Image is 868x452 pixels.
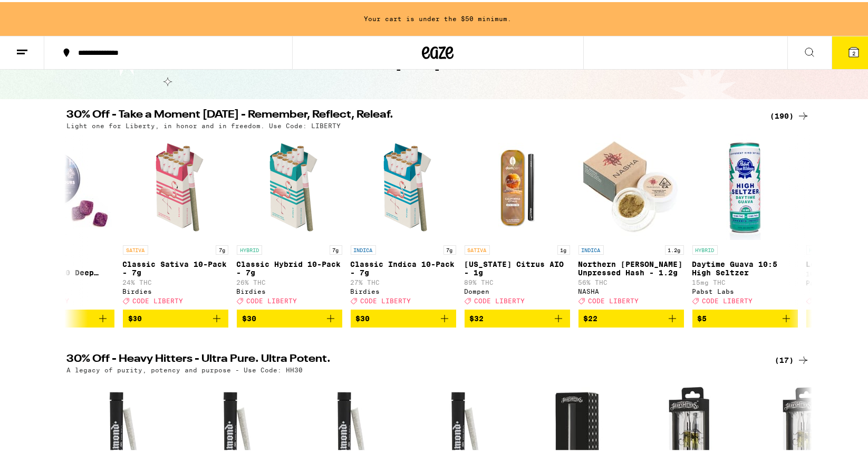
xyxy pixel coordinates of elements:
h2: 30% Off - Take a Moment [DATE] - Remember, Reflect, Releaf. [67,108,758,120]
p: Blackberry Dream10:10:10 Deep Sleep Gummies [9,258,114,275]
h2: 30% Off - Heavy Hitters - Ultra Pure. Ultra Potent. [67,352,758,364]
span: CODE LIBERTY [361,295,411,302]
span: CODE LIBERTY [702,295,753,302]
p: Daytime Guava 10:5 High Seltzer [692,258,798,275]
p: [US_STATE] Citrus AIO - 1g [465,258,570,275]
a: Open page for Northern Berry Unpressed Hash - 1.2g from NASHA [578,132,684,307]
a: Open page for Classic Sativa 10-Pack - 7g from Birdies [123,132,228,307]
span: CODE LIBERTY [133,295,184,302]
span: $32 [470,312,484,321]
a: Open page for California Citrus AIO - 1g from Dompen [465,132,570,307]
p: 89% THC [465,277,570,284]
span: CODE LIBERTY [475,295,525,302]
span: $30 [356,312,370,321]
div: Pabst Labs [692,286,798,293]
p: SATIVA [123,243,148,253]
span: $5 [698,312,707,321]
button: Add to bag [692,307,798,325]
p: 1g [557,243,570,253]
span: 2 [852,48,855,54]
img: NASHA - Northern Berry Unpressed Hash - 1.2g [578,132,684,238]
span: CODE LIBERTY [247,295,297,302]
span: CODE LIBERTY [589,295,639,302]
div: Birdies [351,286,456,293]
p: Light one for Liberty, in honor and in freedom. Use Code: LIBERTY [67,120,341,127]
a: Open page for Classic Hybrid 10-Pack - 7g from Birdies [237,132,342,307]
p: 27% THC [351,277,456,284]
p: 7g [216,243,228,253]
span: $30 [128,312,142,321]
a: Open page for Blackberry Dream10:10:10 Deep Sleep Gummies from Camino [9,132,114,307]
a: Open page for Daytime Guava 10:5 High Seltzer from Pabst Labs [692,132,798,307]
p: Classic Hybrid 10-Pack - 7g [237,258,342,275]
p: Classic Sativa 10-Pack - 7g [123,258,228,275]
img: Birdies - Classic Indica 10-Pack - 7g [351,132,456,238]
button: Add to bag [578,307,684,325]
img: Pabst Labs - Daytime Guava 10:5 High Seltzer [692,132,798,238]
p: 1.2g [665,243,684,253]
button: Add to bag [9,307,114,325]
p: 100mg THC [9,277,114,284]
p: Classic Indica 10-Pack - 7g [351,258,456,275]
div: Birdies [123,286,228,293]
img: Birdies - Classic Hybrid 10-Pack - 7g [237,132,342,238]
div: Dompen [465,286,570,293]
img: Birdies - Classic Sativa 10-Pack - 7g [123,132,228,238]
p: SATIVA [465,243,490,253]
div: Birdies [237,286,342,293]
p: INDICA [578,243,604,253]
p: HYBRID [237,243,262,253]
button: Add to bag [465,307,570,325]
a: (17) [775,352,809,364]
span: $5 [812,312,821,321]
p: 7g [443,243,456,253]
p: 24% THC [123,277,228,284]
p: INDICA [351,243,376,253]
span: $30 [242,312,256,321]
img: Dompen - California Citrus AIO - 1g [465,132,570,238]
span: $22 [584,312,598,321]
button: Add to bag [123,307,228,325]
button: Add to bag [351,307,456,325]
p: Northern [PERSON_NAME] Unpressed Hash - 1.2g [578,258,684,275]
span: CODE LIBERTY [816,295,867,302]
div: NASHA [578,286,684,293]
span: Hi. Need any help? [6,7,76,16]
p: HYBRID [692,243,718,253]
p: 7g [330,243,342,253]
button: Add to bag [237,307,342,325]
p: 56% THC [578,277,684,284]
p: A legacy of purity, potency and purpose - Use Code: HH30 [67,364,303,371]
a: Open page for Classic Indica 10-Pack - 7g from Birdies [351,132,456,307]
p: 15mg THC [692,277,798,284]
p: 26% THC [237,277,342,284]
a: (190) [770,108,809,120]
p: HYBRID [806,243,832,253]
img: Camino - Blackberry Dream10:10:10 Deep Sleep Gummies [9,132,114,238]
div: Camino [9,286,114,293]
